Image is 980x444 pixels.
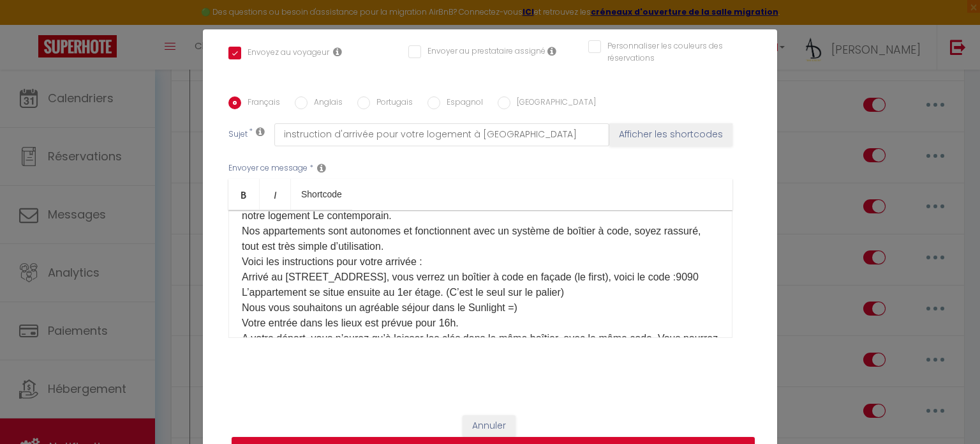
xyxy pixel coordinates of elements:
p: C'est le JOUR - J ! Je suis [PERSON_NAME] de l'équipe AD conciergerie et suis ravi d’échanger ave... [242,178,719,377]
i: Envoyer au prestataire si il est assigné [547,46,556,56]
label: Espagnol [440,96,483,111]
label: Envoyer ce message [228,162,308,174]
button: Afficher les shortcodes [609,123,732,146]
a: Italic [260,179,291,210]
button: Annuler [463,415,516,437]
i: Message [317,163,326,173]
a: Bold [228,179,260,210]
label: Anglais [308,96,343,111]
button: Ouvrir le widget de chat LiveChat [10,5,48,43]
label: Portugais [370,96,413,111]
i: Envoyer au voyageur [333,47,342,57]
label: Français [241,96,280,111]
i: Subject [256,126,265,137]
label: Sujet [228,128,248,142]
label: [GEOGRAPHIC_DATA] [510,96,596,111]
a: Shortcode [291,179,352,210]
